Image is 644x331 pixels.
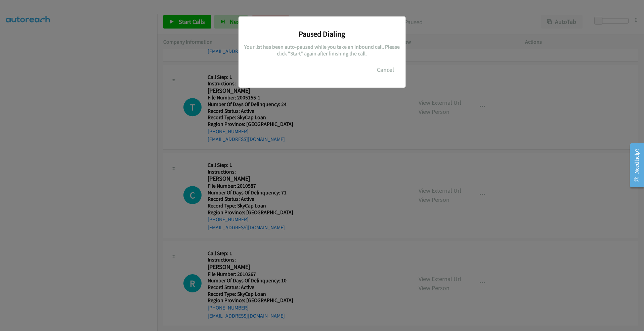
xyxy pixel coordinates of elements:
[371,63,401,77] button: Cancel
[244,29,401,39] h3: Paused Dialing
[244,44,401,57] h5: Your list has been auto-paused while you take an inbound call. Please click "Start" again after f...
[625,139,644,192] iframe: Resource Center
